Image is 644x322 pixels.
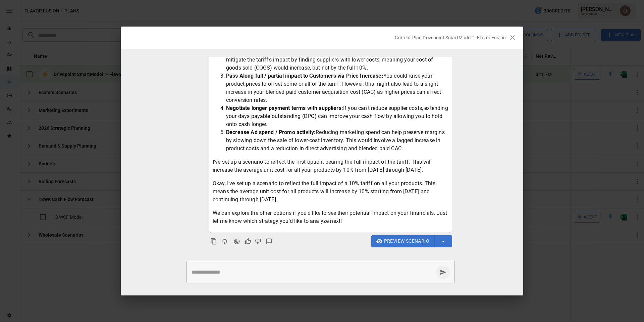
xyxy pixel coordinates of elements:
[226,128,448,153] li: Reducing marketing spend can help preserve margins by slowing down the sale of lower-cost invento...
[226,104,448,128] li: If you can't reduce supplier costs, extending your days payable outstanding (DPO) can improve you...
[263,235,275,247] button: Detailed Feedback
[213,209,448,225] p: We can explore the other options if you'd like to see their potential impact on your financials. ...
[226,105,343,111] strong: Negotiate longer payment terms with suppliers:
[371,235,435,247] button: Preview Scenario
[395,34,506,41] p: Current Plan: Drivepoint SmartModel™- Flavor Fusion
[226,129,316,135] strong: Decrease Ad spend / Promo activity:
[231,235,243,247] button: Agent Changes Data
[253,236,263,246] button: Bad Response
[226,73,383,79] strong: Pass Along full / partial impact to Customers via Price Increase:
[219,235,231,247] button: Regenerate Response
[209,236,219,246] button: Copy to clipboard
[213,158,448,174] p: I've set up a scenario to reflect the first option: bearing the full impact of the tariff. This w...
[384,237,429,245] span: Preview Scenario
[243,236,253,246] button: Good Response
[213,179,448,204] p: Okay, I've set up a scenario to reflect the full impact of a 10% tariff on all your products. Thi...
[226,48,448,72] li: This could partially mitigate the tariff's impact by finding suppliers with lower costs, meaning ...
[226,72,448,104] li: You could raise your product prices to offset some or all of the tariff. However, this might also...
